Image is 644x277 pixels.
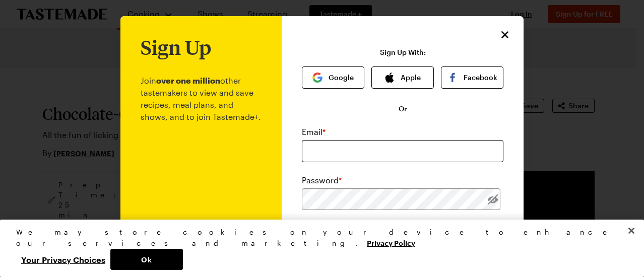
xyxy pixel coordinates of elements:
[16,227,619,270] div: Privacy
[156,76,220,85] b: over one million
[367,238,415,247] a: More information about your privacy, opens in a new tab
[441,66,503,89] button: Facebook
[302,66,364,89] button: Google
[141,36,211,58] h1: Sign Up
[371,66,434,89] button: Apple
[16,227,619,249] div: We may store cookies on your device to enhance our services and marketing.
[302,174,342,186] label: Password
[110,249,183,270] button: Ok
[620,220,642,242] button: Close
[16,249,110,270] button: Your Privacy Choices
[380,48,426,56] p: Sign Up With:
[302,126,326,138] label: Email
[498,28,511,41] button: Close
[399,104,407,114] span: Or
